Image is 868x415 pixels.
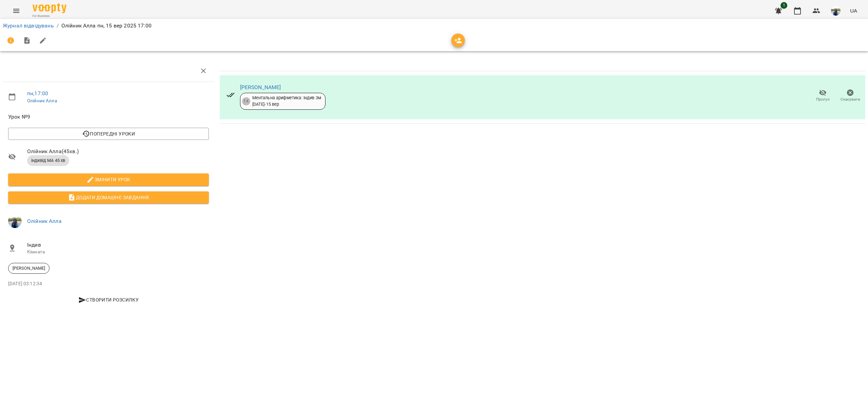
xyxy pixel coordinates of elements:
button: Скасувати [836,86,864,105]
button: Додати домашнє завдання [8,191,209,204]
nav: breadcrumb [3,22,865,30]
button: Створити розсилку [8,294,209,306]
div: Ментальна арифметика: Індив 3м [DATE] - 15 вер [252,95,321,107]
a: [PERSON_NAME] [240,84,281,90]
a: пн , 17:00 [27,90,48,97]
button: Прогул [809,86,836,105]
p: Олійник Алла пн, 15 вер 2025 17:00 [61,22,152,30]
button: Попередні уроки [8,128,209,140]
img: 79bf113477beb734b35379532aeced2e.jpg [8,214,22,228]
span: 1 [781,2,787,9]
span: Прогул [816,97,830,102]
span: Урок №9 [8,113,209,121]
span: індивід МА 45 хв [27,158,69,164]
span: Змінити урок [14,175,203,184]
a: Олійник Алла [27,98,57,103]
span: UA [850,7,857,14]
span: Індив [27,241,209,249]
img: Voopty Logo [33,3,66,13]
div: 14 [242,97,250,105]
li: / [57,22,59,30]
a: Журнал відвідувань [3,22,54,29]
button: UA [847,4,860,17]
button: Menu [8,3,24,19]
p: Кімната [27,249,209,255]
span: Олійник Алла ( 45 хв. ) [27,147,209,155]
span: Створити розсилку [11,296,206,304]
span: [PERSON_NAME] [8,265,49,271]
span: Додати домашнє завдання [14,193,203,202]
span: Скасувати [841,97,860,102]
a: Олійник Алла [27,218,62,224]
button: Змінити урок [8,173,209,186]
div: [PERSON_NAME] [8,263,50,274]
span: Попередні уроки [14,130,203,138]
p: [DATE] 03:12:34 [8,281,209,287]
img: 79bf113477beb734b35379532aeced2e.jpg [831,6,841,16]
span: For Business [33,14,66,18]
